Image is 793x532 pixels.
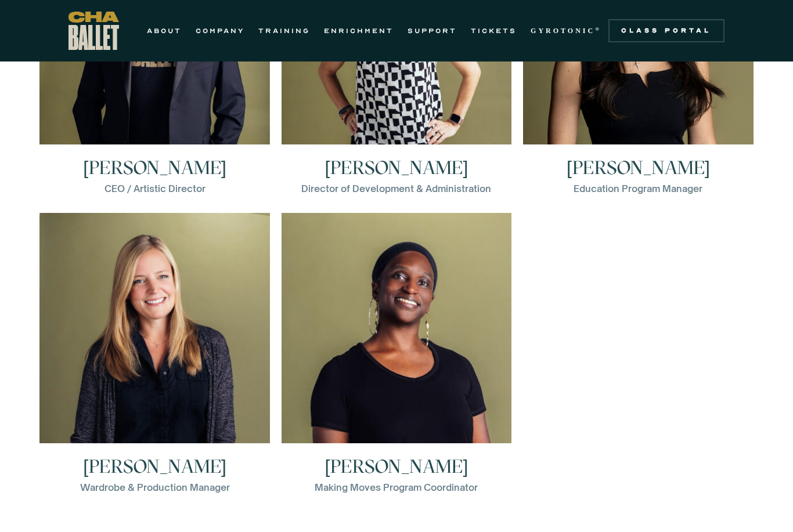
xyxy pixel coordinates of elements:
a: ABOUT [147,24,182,38]
div: Director of Development & Administration [301,182,491,196]
a: Class Portal [608,19,724,42]
a: COMPANY [196,24,244,38]
a: home [69,12,119,50]
a: [PERSON_NAME]Making Moves Program Coordinator [282,213,511,494]
h3: [PERSON_NAME] [325,457,468,476]
a: GYROTONIC® [531,24,601,38]
div: Making Moves Program Coordinator [315,480,478,494]
h3: [PERSON_NAME] [567,158,710,177]
strong: GYROTONIC [531,27,595,35]
a: [PERSON_NAME]Wardrobe & Production Manager [39,213,269,494]
h3: [PERSON_NAME] [83,457,226,476]
div: Class Portal [615,26,718,35]
sup: ® [595,26,601,32]
div: Wardrobe & Production Manager [80,480,230,494]
a: TRAINING [258,24,310,38]
a: TICKETS [471,24,517,38]
h3: [PERSON_NAME] [325,158,468,177]
a: ENRICHMENT [324,24,394,38]
h3: [PERSON_NAME] [83,158,226,177]
a: SUPPORT [408,24,457,38]
div: CEO / Artistic Director [104,182,206,196]
div: Education Program Manager [574,182,702,196]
